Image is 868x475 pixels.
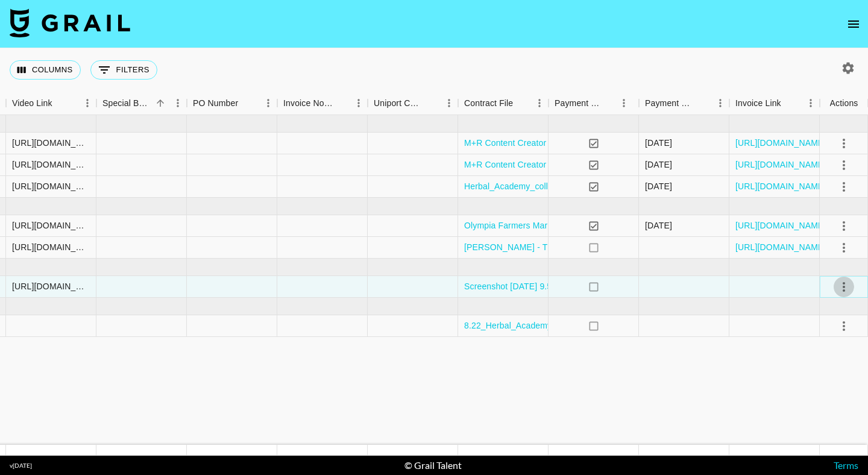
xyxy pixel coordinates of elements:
button: Menu [78,94,96,112]
div: 6/5/2025 [645,159,672,171]
a: [URL][DOMAIN_NAME] [735,180,826,192]
div: https://www.instagram.com/reel/DKH96wotlnN/?utm_source=ig_web_copy_link&igsh=MzRlODBiNWFlZA== [12,180,90,192]
button: Menu [711,94,729,112]
div: Payment Sent [555,92,602,115]
div: Special Booking Type [96,92,187,115]
div: 5/12/2025 [645,137,672,149]
a: Screenshot [DATE] 9.56.06 AM.png [464,280,599,292]
a: [URL][DOMAIN_NAME] [735,241,826,253]
button: Sort [602,95,618,112]
button: Menu [530,94,549,112]
div: Actions [830,92,858,115]
div: Invoice Link [729,92,820,115]
button: Sort [152,95,169,112]
button: select merge strategy [834,155,854,175]
button: select merge strategy [834,316,854,336]
button: Show filters [90,60,157,80]
div: https://www.instagram.com/p/DNySzAaWrIF/ [12,280,90,292]
a: 8.22_Herbal_Academy_collaboration_heres_our_agre.pdf [464,319,685,332]
div: Uniport Contact Email [368,92,458,115]
div: Invoice Notes [277,92,368,115]
div: Video Link [6,92,96,115]
button: select merge strategy [834,216,854,236]
div: Payment Sent Date [645,92,694,115]
button: select merge strategy [834,133,854,154]
div: PO Number [187,92,277,115]
button: Menu [615,94,633,112]
div: Payment Sent [549,92,639,115]
a: Terms [834,459,858,471]
div: Actions [820,92,868,115]
div: PO Number [193,92,238,115]
div: 6/17/2025 [645,180,672,192]
a: Herbal_Academy_collaboration_heres_our_agre.pdf [464,180,664,192]
button: Sort [513,95,530,112]
div: 7/29/2025 [645,219,672,231]
div: https://www.youtube.com/watch?v=ER9ze5whcgM [12,219,90,231]
button: open drawer [841,12,866,36]
button: Sort [694,95,711,112]
button: Menu [440,94,458,112]
div: v [DATE] [10,462,32,470]
button: Sort [781,95,798,112]
a: [URL][DOMAIN_NAME] [735,159,826,171]
button: Menu [350,94,368,112]
div: Invoice Link [735,92,781,115]
button: Sort [333,95,350,112]
button: Menu [802,94,820,112]
div: https://www.instagram.com/reel/DMS53DsxyEq/?igsh=MTFqamQyNjRxYTRs [12,241,90,253]
div: Uniport Contact Email [374,92,423,115]
div: Payment Sent Date [639,92,729,115]
button: Menu [169,94,187,112]
button: select merge strategy [834,177,854,197]
div: Contract File [458,92,549,115]
div: © Grail Talent [404,459,462,471]
div: https://www.tiktok.com/@couplagoofs/video/7506271698598006059?lang=en [12,159,90,171]
button: Select columns [10,60,81,80]
a: M+R Content Creator Agreement.docx.pdf [464,159,626,171]
div: https://www.tiktok.com/@couplagoofs/video/7497358847208623403?is_from_webapp=1&sender_device=pc&w... [12,137,90,149]
a: M+R Content Creator Agreement.docx.pdf [464,137,626,149]
button: Menu [259,94,277,112]
a: [URL][DOMAIN_NAME] [735,219,826,231]
button: Sort [52,95,69,112]
img: Grail Talent [10,8,130,37]
div: Special Booking Type [102,92,152,115]
div: Video Link [12,92,52,115]
div: Contract File [464,92,513,115]
button: Sort [423,95,440,112]
button: select merge strategy [834,237,854,258]
button: Sort [238,95,255,112]
button: select merge strategy [834,277,854,297]
div: Invoice Notes [283,92,333,115]
a: [URL][DOMAIN_NAME] [735,137,826,149]
a: Olympia Farmers Market x Couplagoofs Collab [DATE].jpg [464,219,687,231]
